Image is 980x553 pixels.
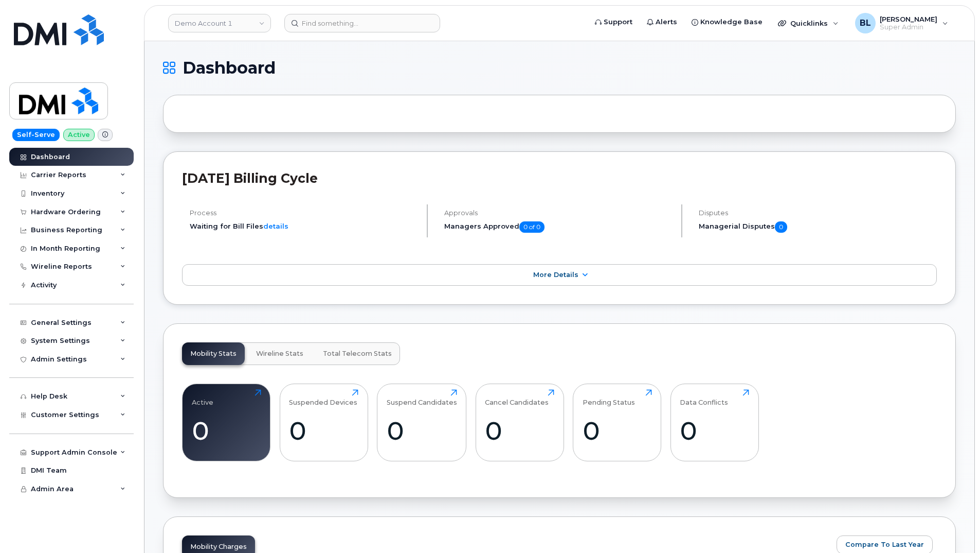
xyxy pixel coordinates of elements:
div: Suspend Candidates [387,389,457,406]
span: Wireline Stats [256,350,303,358]
div: Suspended Devices [289,389,357,406]
span: 0 [775,221,787,233]
h4: Process [190,209,418,217]
div: 0 [680,416,749,446]
a: Active0 [192,389,261,455]
a: Suspended Devices0 [289,389,358,455]
h5: Managerial Disputes [699,221,937,233]
h4: Approvals [444,209,673,217]
a: details [263,222,288,230]
div: Data Conflicts [680,389,728,406]
div: 0 [192,416,261,446]
span: Compare To Last Year [845,540,924,549]
li: Waiting for Bill Files [190,221,418,231]
span: Total Telecom Stats [323,350,392,358]
span: More Details [533,271,578,279]
div: 0 [289,416,358,446]
div: Cancel Candidates [485,389,549,406]
a: Cancel Candidates0 [485,389,554,455]
div: Pending Status [583,389,635,406]
a: Pending Status0 [583,389,652,455]
span: Dashboard [183,60,276,76]
h4: Disputes [699,209,937,217]
a: Data Conflicts0 [680,389,749,455]
h2: [DATE] Billing Cycle [182,170,937,186]
div: 0 [485,416,554,446]
div: 0 [387,416,457,446]
a: Suspend Candidates0 [387,389,457,455]
div: 0 [583,416,652,446]
h5: Managers Approved [444,221,673,233]
span: 0 of 0 [519,221,545,233]
div: Active [192,389,213,406]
